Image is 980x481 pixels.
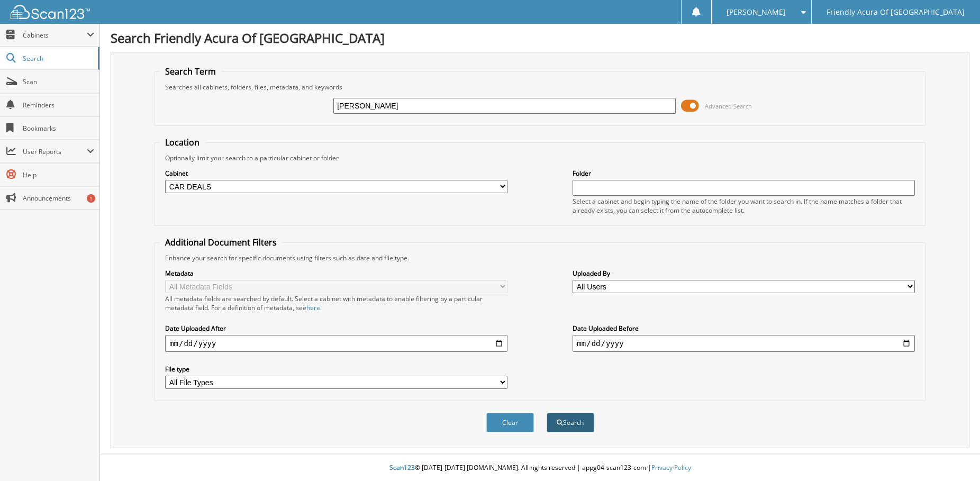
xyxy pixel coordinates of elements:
[87,194,95,203] div: 1
[165,169,507,178] label: Cabinet
[573,335,915,352] input: end
[160,66,221,77] legend: Search Term
[23,101,94,110] span: Reminders
[23,194,94,203] span: Announcements
[160,237,282,248] legend: Additional Document Filters
[23,147,87,156] span: User Reports
[23,54,93,63] span: Search
[651,463,691,472] a: Privacy Policy
[160,153,920,162] div: Optionally limit your search to a particular cabinet or folder
[11,5,90,19] img: scan123-logo-white.svg
[165,269,507,278] label: Metadata
[573,324,915,333] label: Date Uploaded Before
[23,170,94,179] span: Help
[827,9,965,15] span: Friendly Acura Of [GEOGRAPHIC_DATA]
[165,335,507,352] input: start
[23,31,87,40] span: Cabinets
[165,294,507,312] div: All metadata fields are searched by default. Select a cabinet with metadata to enable filtering b...
[306,303,320,312] a: here
[160,137,205,148] legend: Location
[165,324,507,333] label: Date Uploaded After
[486,413,534,432] button: Clear
[389,463,415,472] span: Scan123
[23,77,94,86] span: Scan
[23,124,94,133] span: Bookmarks
[547,413,594,432] button: Search
[165,365,507,374] label: File type
[727,9,786,15] span: [PERSON_NAME]
[573,269,915,278] label: Uploaded By
[160,83,920,92] div: Searches all cabinets, folders, files, metadata, and keywords
[927,430,980,481] iframe: Chat Widget
[573,197,915,215] div: Select a cabinet and begin typing the name of the folder you want to search in. If the name match...
[100,455,980,481] div: © [DATE]-[DATE] [DOMAIN_NAME]. All rights reserved | appg04-scan123-com |
[111,29,969,47] h1: Search Friendly Acura Of [GEOGRAPHIC_DATA]
[160,253,920,262] div: Enhance your search for specific documents using filters such as date and file type.
[705,102,752,110] span: Advanced Search
[573,169,915,178] label: Folder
